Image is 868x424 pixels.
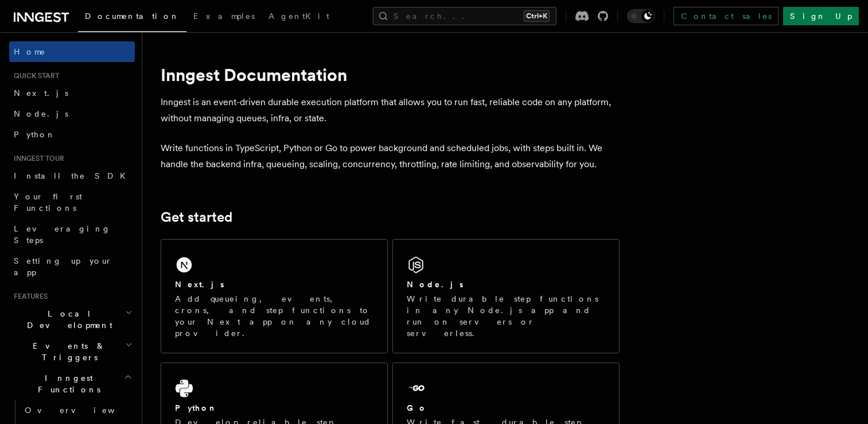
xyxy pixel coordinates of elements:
[161,140,620,172] p: Write functions in TypeScript, Python or Go to power background and scheduled jobs, with steps bu...
[161,64,620,85] h1: Inngest Documentation
[14,109,68,118] span: Node.js
[14,224,111,245] span: Leveraging Steps
[407,293,605,339] p: Write durable step functions in any Node.js app and run on servers or serverless.
[175,402,217,414] h2: Python
[9,186,135,218] a: Your first Functions
[9,336,135,368] button: Events & Triggers
[161,239,388,353] a: Next.jsAdd queueing, events, crons, and step functions to your Next app on any cloud provider.
[161,94,620,126] p: Inngest is an event-driven durable execution platform that allows you to run fast, reliable code ...
[9,124,135,145] a: Python
[268,11,329,21] span: AgentKit
[407,279,464,290] h2: Node.js
[373,7,556,25] button: Search...Ctrl+K
[783,7,859,25] a: Sign Up
[9,71,59,80] span: Quick start
[407,402,427,414] h2: Go
[262,3,336,31] a: AgentKit
[674,7,779,25] a: Contact sales
[78,3,186,32] a: Documentation
[14,192,82,213] span: Your first Functions
[186,3,262,31] a: Examples
[392,239,620,353] a: Node.jsWrite durable step functions in any Node.js app and run on servers or serverless.
[9,368,135,400] button: Inngest Functions
[25,406,143,415] span: Overview
[14,46,46,57] span: Home
[9,250,135,283] a: Setting up your app
[9,103,135,124] a: Node.js
[627,9,655,23] button: Toggle dark mode
[14,130,56,139] span: Python
[9,308,125,331] span: Local Development
[14,171,133,180] span: Install the SDK
[9,83,135,103] a: Next.js
[9,340,125,363] span: Events & Triggers
[175,293,373,339] p: Add queueing, events, crons, and step functions to your Next app on any cloud provider.
[175,279,224,290] h2: Next.js
[9,165,135,186] a: Install the SDK
[161,209,232,225] a: Get started
[9,292,48,301] span: Features
[9,154,64,163] span: Inngest tour
[524,10,550,22] kbd: Ctrl+K
[9,303,135,336] button: Local Development
[20,400,135,421] a: Overview
[14,256,112,277] span: Setting up your app
[9,372,124,395] span: Inngest Functions
[85,11,180,21] span: Documentation
[193,11,255,21] span: Examples
[14,88,68,98] span: Next.js
[9,41,135,62] a: Home
[9,218,135,250] a: Leveraging Steps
